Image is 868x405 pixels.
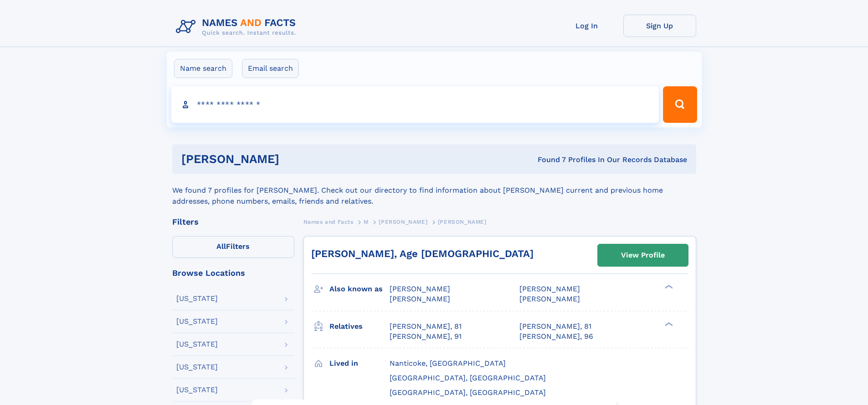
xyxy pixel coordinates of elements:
[172,15,303,39] img: Logo Names and Facts
[390,331,462,342] a: [PERSON_NAME], 91
[303,216,354,227] a: Names and Facts
[390,295,450,303] span: [PERSON_NAME]
[329,356,390,371] h3: Lived in
[550,15,623,37] a: Log In
[519,284,580,293] span: [PERSON_NAME]
[172,236,294,258] label: Filters
[242,59,299,78] label: Email search
[176,386,218,394] div: [US_STATE]
[311,248,534,259] a: [PERSON_NAME], Age [DEMOGRAPHIC_DATA]
[663,321,673,327] div: ❯
[329,319,390,334] h3: Relatives
[216,242,226,251] span: All
[172,269,294,277] div: Browse Locations
[364,216,369,227] a: M
[438,219,487,225] span: [PERSON_NAME]
[598,244,688,266] a: View Profile
[621,245,665,266] div: View Profile
[519,321,591,331] a: [PERSON_NAME], 81
[390,359,506,368] span: Nanticoke, [GEOGRAPHIC_DATA]
[172,174,696,207] div: We found 7 profiles for [PERSON_NAME]. Check out our directory to find information about [PERSON_...
[390,373,546,382] span: [GEOGRAPHIC_DATA], [GEOGRAPHIC_DATA]
[379,219,427,225] span: [PERSON_NAME]
[379,216,427,227] a: [PERSON_NAME]
[390,388,546,397] span: [GEOGRAPHIC_DATA], [GEOGRAPHIC_DATA]
[176,363,218,371] div: [US_STATE]
[176,341,218,348] div: [US_STATE]
[181,153,409,165] h1: [PERSON_NAME]
[390,284,450,293] span: [PERSON_NAME]
[663,86,697,123] button: Search Button
[519,295,580,303] span: [PERSON_NAME]
[390,321,462,331] a: [PERSON_NAME], 81
[623,15,696,37] a: Sign Up
[172,218,294,226] div: Filters
[176,295,218,302] div: [US_STATE]
[663,284,673,290] div: ❯
[176,318,218,325] div: [US_STATE]
[171,86,659,123] input: search input
[364,219,369,225] span: M
[329,281,390,297] h3: Also known as
[408,155,687,165] div: Found 7 Profiles In Our Records Database
[174,59,232,78] label: Name search
[519,331,593,342] a: [PERSON_NAME], 96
